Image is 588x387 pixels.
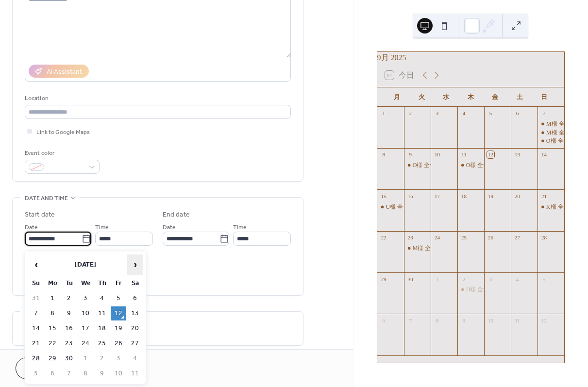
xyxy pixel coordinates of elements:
span: Date [25,222,38,233]
td: 19 [111,321,126,336]
td: 6 [127,291,143,305]
th: Tu [61,276,77,290]
div: 9月 2025 [377,52,564,64]
div: 14 [540,151,548,158]
td: 12 [111,306,126,320]
div: 17 [434,192,441,200]
span: Time [233,222,247,233]
div: 27 [514,234,521,241]
span: Link to Google Maps [36,127,90,137]
div: 木 [458,87,483,107]
div: 8 [380,151,387,158]
td: 1 [45,291,60,305]
div: 19 [487,192,494,200]
div: 18 [460,192,468,200]
div: 28 [540,234,548,241]
span: Date and time [25,193,68,203]
span: ‹ [29,255,43,274]
td: 27 [127,337,143,351]
div: 30 [407,275,414,283]
td: 7 [28,306,44,320]
div: 6 [380,317,387,324]
td: 17 [78,321,93,336]
div: U様 全サイズ予約 [377,203,404,211]
div: M様 全サイズ試着 [413,244,460,252]
td: 20 [127,321,143,336]
td: 16 [61,321,77,336]
th: Th [94,276,110,290]
td: 3 [111,352,126,366]
th: Mo [45,276,60,290]
td: 11 [127,367,143,381]
td: 4 [127,352,143,366]
th: Su [28,276,44,290]
th: Fr [111,276,126,290]
td: 15 [45,321,60,336]
td: 21 [28,337,44,351]
div: 4 [514,275,521,283]
td: 11 [94,306,110,320]
div: 10 [434,151,441,158]
div: O様 全サイズ予約 [457,161,484,169]
th: We [78,276,93,290]
div: End date [163,210,190,220]
div: 6 [514,110,521,117]
td: 13 [127,306,143,320]
span: Date [163,222,176,233]
div: 11 [514,317,521,324]
div: 13 [514,151,521,158]
div: M様 全サイズ試着 [404,244,431,252]
div: Event color [25,148,98,158]
td: 10 [78,306,93,320]
div: 11 [460,151,468,158]
div: 10 [487,317,494,324]
div: 水 [434,87,458,107]
div: H様 全サイズ予約 [466,286,513,294]
div: 25 [460,234,468,241]
td: 8 [78,367,93,381]
div: 5 [487,110,494,117]
div: 29 [380,275,387,283]
div: 3 [434,110,441,117]
div: 21 [540,192,548,200]
td: 31 [28,291,44,305]
div: 月 [385,87,409,107]
td: 30 [61,352,77,366]
span: › [128,255,142,274]
div: 12 [540,317,548,324]
div: Location [25,93,289,103]
div: 7 [407,317,414,324]
div: 日 [532,87,556,107]
td: 25 [94,337,110,351]
td: 26 [111,337,126,351]
div: 16 [407,192,414,200]
div: 12 [487,151,494,158]
th: Sa [127,276,143,290]
td: 2 [94,352,110,366]
td: 8 [45,306,60,320]
td: 22 [45,337,60,351]
div: 22 [380,234,387,241]
td: 5 [111,291,126,305]
div: 1 [434,275,441,283]
div: 15 [380,192,387,200]
td: 10 [111,367,126,381]
td: 18 [94,321,110,336]
div: 金 [483,87,507,107]
td: 6 [45,367,60,381]
div: 3 [487,275,494,283]
a: Cancel [16,357,75,379]
div: 火 [409,87,434,107]
td: 7 [61,367,77,381]
div: Start date [25,210,55,220]
td: 24 [78,337,93,351]
td: 5 [28,367,44,381]
div: 20 [514,192,521,200]
div: O様 全サイズ予約 [466,161,513,169]
div: 24 [434,234,441,241]
div: O様 全サイズ予約 [538,137,564,145]
div: 4 [460,110,468,117]
div: 9 [407,151,414,158]
td: 23 [61,337,77,351]
div: M様 全サイズ予約 [538,129,564,137]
